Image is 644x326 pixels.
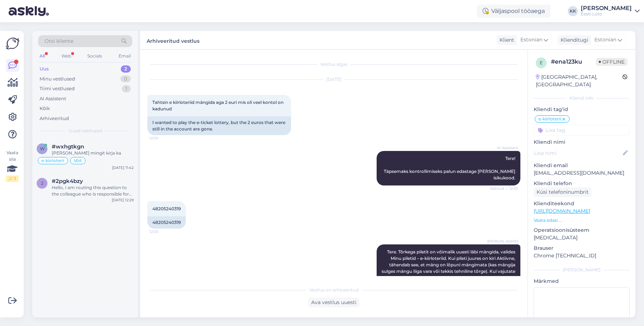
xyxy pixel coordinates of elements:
div: [DATE] [147,76,520,83]
span: 2 [41,180,43,186]
div: Kõik [40,105,50,112]
span: Tere. Tõrkega piletit on võimalik uuesti läbi mängida, valides Minu piletid – e-kiirloteriid. Kui... [382,249,516,306]
p: [MEDICAL_DATA] [534,234,630,242]
div: Socials [86,51,103,61]
div: # ena123ku [551,58,596,66]
div: Väljaspool tööaega [477,5,551,18]
span: Tahtsin e kiirloteriid mängida aga 2 euri mis oli veel kontol on kadunud [152,100,285,111]
div: [PERSON_NAME] mingit kirja ka [52,150,134,156]
p: Märkmed [534,277,630,285]
div: [DATE] 11:42 [112,165,134,170]
span: 12:30 [149,229,176,234]
p: Operatsioonisüsteem [534,226,630,234]
p: Chrome [TECHNICAL_ID] [534,252,630,260]
span: AI Assistent [491,145,518,151]
div: Klienditugi [558,36,588,44]
a: [URL][DOMAIN_NAME] [534,208,590,214]
div: Email [117,51,132,61]
span: Estonian [520,36,542,44]
span: e-kiirloterii [538,117,561,121]
div: [GEOGRAPHIC_DATA], [GEOGRAPHIC_DATA] [536,73,622,88]
span: 12:30 [149,136,176,141]
div: All [38,51,46,61]
span: Otsi kliente [45,37,73,45]
div: Eesti Loto [581,11,632,17]
span: e-kiirloterii [41,159,64,163]
div: Klient [497,36,514,44]
p: Kliendi tag'id [534,106,630,113]
img: Askly Logo [6,37,19,50]
div: Hello, I am routing this question to the colleague who is responsible for this topic. The reply m... [52,184,134,197]
span: Nähtud ✓ 12:30 [490,186,518,191]
span: e [540,60,543,65]
p: Kliendi telefon [534,180,630,187]
input: Lisa tag [534,125,630,136]
div: Küsi telefoninumbrit [534,187,592,197]
div: KK [568,6,578,16]
span: Vestlus on arhiveeritud [309,287,359,293]
div: Arhiveeritud [40,115,69,122]
p: Brauser [534,244,630,252]
span: w [40,146,45,151]
span: #2pgk4bzy [52,178,83,184]
p: Kliendi nimi [534,138,630,146]
span: Uued vestlused [69,128,102,134]
a: [PERSON_NAME]Eesti Loto [581,5,640,17]
div: 0 [120,75,131,83]
div: [PERSON_NAME] [534,267,630,273]
span: Offline [596,58,627,66]
div: 48205240319 [147,216,186,229]
p: [EMAIL_ADDRESS][DOMAIN_NAME] [534,169,630,177]
span: #wxhgtkgn [52,143,84,150]
div: I wanted to play the e-ticket lottery, but the 2 euros that were still in the account are gone. [147,116,291,135]
span: 48205240319 [152,206,181,211]
div: [PERSON_NAME] [581,5,632,11]
div: Web [60,51,73,61]
span: Võit [74,159,82,163]
div: Vestlus algas [147,61,520,68]
div: Uus [40,65,49,73]
div: [DATE] 12:29 [112,197,134,203]
span: Estonian [594,36,616,44]
div: Minu vestlused [40,75,75,83]
span: [PERSON_NAME] [487,239,518,244]
label: Arhiveeritud vestlus [147,35,199,45]
div: Tiimi vestlused [40,85,75,92]
div: 2 / 3 [6,175,19,182]
p: Vaata edasi ... [534,217,630,224]
div: AI Assistent [40,95,66,102]
div: Vaata siia [6,150,19,182]
p: Klienditeekond [534,200,630,207]
input: Lisa nimi [534,149,621,157]
div: 1 [122,85,131,92]
div: Kliendi info [534,95,630,101]
div: Ava vestlus uuesti [308,298,359,307]
p: Kliendi email [534,162,630,169]
div: 2 [121,65,131,73]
